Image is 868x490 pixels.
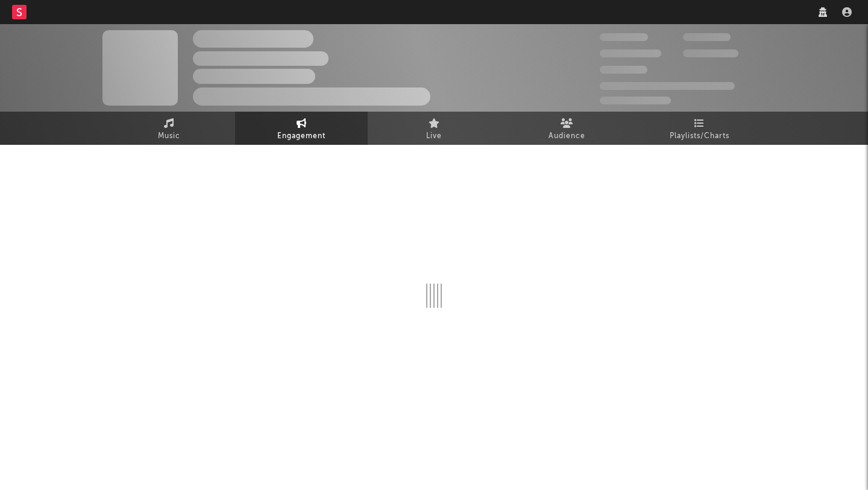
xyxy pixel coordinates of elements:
span: 50,000,000 Monthly Listeners [600,82,735,90]
a: Playlists/Charts [633,112,766,145]
span: Live [426,129,442,144]
span: 100,000 [683,33,731,41]
span: Jump Score: 85.0 [600,97,671,104]
span: 1,000,000 [683,49,738,57]
span: 100,000 [600,66,647,74]
a: Audience [500,112,633,145]
a: Music [102,112,235,145]
span: Audience [549,129,585,144]
span: 50,000,000 [600,49,661,57]
span: Playlists/Charts [670,129,729,144]
span: Music [158,129,180,144]
a: Live [368,112,500,145]
a: Engagement [235,112,368,145]
span: Engagement [277,129,325,144]
span: 300,000 [600,33,648,41]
